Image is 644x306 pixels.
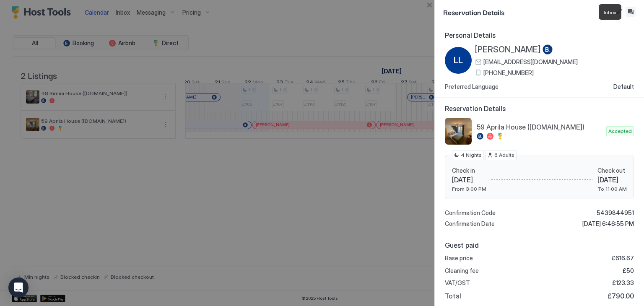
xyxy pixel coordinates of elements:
span: Cleaning fee [445,267,479,275]
span: Confirmation Code [445,209,496,217]
span: [PERSON_NAME] [475,44,541,55]
span: Guest paid [445,241,634,249]
div: listing image [445,118,472,145]
span: LL [454,54,463,67]
span: £123.33 [612,279,634,287]
span: Inbox [604,9,616,16]
span: [DATE] 6:46:55 PM [582,220,634,228]
span: Personal Details [445,31,634,39]
span: Reservation Details [443,7,612,17]
span: Total [445,292,461,300]
span: [DATE] [597,176,627,184]
span: [EMAIL_ADDRESS][DOMAIN_NAME] [483,58,578,66]
span: 6 Adults [494,151,514,159]
span: [PHONE_NUMBER] [483,69,534,77]
span: From 3:00 PM [452,186,486,192]
span: Confirmation Date [445,220,495,228]
span: To 11:00 AM [597,186,627,192]
span: Check out [597,167,627,174]
span: Accepted [608,127,632,135]
span: Default [613,83,634,91]
span: Preferred Language [445,83,499,91]
span: VAT/GST [445,279,470,287]
button: Inbox [626,7,636,17]
span: £50 [623,267,634,275]
span: 59 Aprila House ([DOMAIN_NAME]) [477,123,603,131]
span: 4 Nights [461,151,482,159]
span: Base price [445,254,473,262]
span: 5439844951 [597,209,634,217]
span: £616.67 [612,254,634,262]
span: [DATE] [452,176,486,184]
span: £790.00 [608,292,634,300]
span: Check in [452,167,486,174]
span: Reservation Details [445,104,634,113]
div: Open Intercom Messenger [8,277,29,298]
